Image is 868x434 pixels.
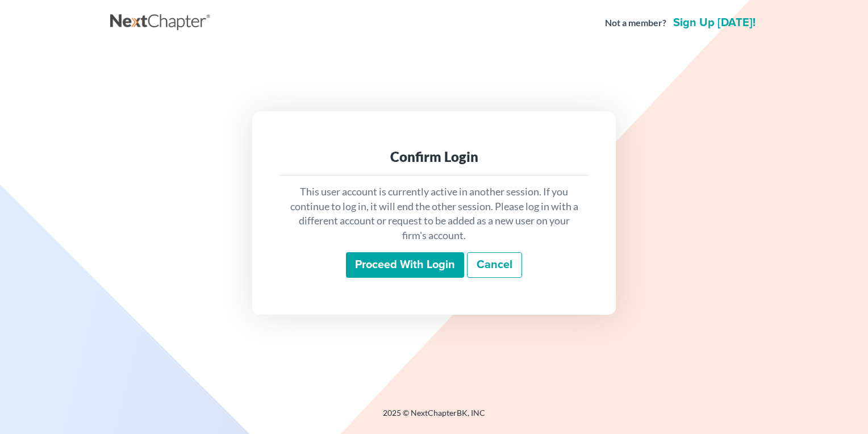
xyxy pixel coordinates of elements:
[467,252,522,278] a: Cancel
[110,407,758,428] div: 2025 © NextChapterBK, INC
[289,185,579,243] p: This user account is currently active in another session. If you continue to log in, it will end ...
[289,148,579,166] div: Confirm Login
[346,252,464,278] input: Proceed with login
[671,17,758,28] a: Sign up [DATE]!
[605,16,666,30] strong: Not a member?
